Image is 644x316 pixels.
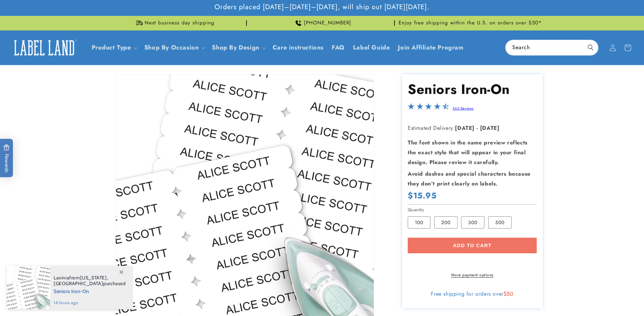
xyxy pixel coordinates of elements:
[54,275,69,281] span: Lavinia
[408,291,537,297] div: Free shipping for orders over
[408,123,537,133] p: Estimated Delivery:
[54,280,103,287] span: [GEOGRAPHIC_DATA]
[269,40,328,56] a: Care instructions
[408,139,528,166] strong: The font shown in the name preview reflects the exact style that will appear in your final design...
[145,20,215,26] span: Next business day shipping
[332,44,345,52] span: FAQ
[208,40,268,56] summary: Shop By Design
[461,216,484,229] label: 300
[408,206,425,213] legend: Quantity
[353,44,390,52] span: Label Guide
[215,3,429,12] span: Orders placed [DATE]–[DATE]–[DATE], will ship out [DATE][DATE].
[304,20,351,26] span: [PHONE_NUMBER]
[488,216,512,229] label: 500
[80,275,107,281] span: [US_STATE]
[583,40,598,55] button: Search
[434,216,458,229] label: 200
[8,35,81,61] a: Label Land
[102,16,247,30] div: Announcement
[273,44,324,52] span: Care instructions
[408,105,449,113] span: 4.4-star overall rating
[477,124,478,132] strong: -
[54,275,126,287] span: from , purchased
[453,106,474,111] a: 562 Reviews
[3,144,10,173] span: Rewards
[480,124,500,132] strong: [DATE]
[408,170,531,187] strong: Avoid dashes and special characters because they don’t print clearly on labels.
[212,43,259,52] a: Shop By Design
[507,290,513,298] span: 50
[503,290,507,298] span: $
[408,272,537,278] a: More payment options
[408,190,437,201] span: $15.95
[455,124,475,132] strong: [DATE]
[398,44,463,52] span: Join Affiliate Program
[349,40,394,56] a: Label Guide
[88,40,140,56] summary: Product Type
[408,80,537,98] h1: Seniors Iron-On
[408,216,430,229] label: 100
[399,20,542,26] span: Enjoy free shipping within the U.S. on orders over $50*
[140,40,208,56] summary: Shop By Occasion
[10,37,78,58] img: Label Land
[250,16,395,30] div: Announcement
[398,16,543,30] div: Announcement
[144,44,199,52] span: Shop By Occasion
[394,40,467,56] a: Join Affiliate Program
[92,43,131,52] a: Product Type
[328,40,349,56] a: FAQ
